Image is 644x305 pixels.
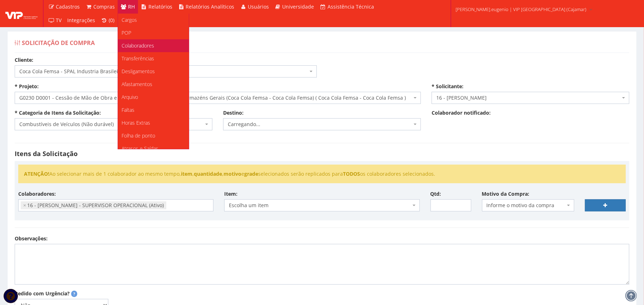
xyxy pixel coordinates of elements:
span: RH [128,3,135,10]
label: * Projeto: [15,83,39,90]
label: Motivo da Compra: [482,190,530,197]
strong: ? [73,291,75,296]
span: Carregando... [223,118,421,130]
span: Afastamentos [122,81,152,87]
span: POP [122,29,131,36]
label: Qtd: [431,190,441,197]
a: Faltas [118,104,189,116]
span: Coca Cola Femsa - SPAL Industria Brasileira de Bebidas S.A [19,68,308,75]
a: Horas Extras [118,116,189,129]
img: logo [5,8,38,19]
label: Colaborador notificado: [432,109,491,116]
label: Colaboradores: [18,190,56,197]
a: Cargos [118,14,189,26]
strong: grade [244,170,258,177]
a: Atrasos e Saídas Antecipadas [118,142,189,161]
span: Pedidos marcados como urgentes serão destacados com uma tarja vermelha e terão seu motivo de urgê... [71,291,77,297]
a: TV [45,14,65,27]
span: Carregando... [228,121,412,128]
span: Assistência Técnica [328,3,374,10]
label: Observações: [15,235,48,242]
span: Relatórios [148,3,172,10]
li: 16 - FELIPE DE SOUZA EUGENIO - SUPERVISOR OPERACIONAL (Ativo) [21,201,166,209]
span: Combustíveis de Veículos (Não durável) [19,121,203,128]
strong: motivo [223,170,241,177]
label: Cliente: [15,56,33,64]
span: G0230 D0001 - Cessão de Mão de Obra e Equipamentos - Logística e Armazéns Gerais (Coca Cola Femsa... [19,94,412,101]
span: [PERSON_NAME].eugenio | VIP [GEOGRAPHIC_DATA] (Cajamar) [456,6,586,13]
a: Desligamentos [118,65,189,78]
span: Faltas [122,106,134,113]
span: Arquivo [122,94,138,100]
span: × [23,202,26,209]
span: Horas Extras [122,119,150,126]
span: TV [56,17,62,24]
span: Coca Cola Femsa - SPAL Industria Brasileira de Bebidas S.A [15,65,317,77]
span: Atrasos e Saídas Antecipadas [122,145,158,158]
a: Afastamentos [118,78,189,91]
a: POP [118,26,189,39]
label: Pedido com Urgência? [15,290,70,297]
a: Transferências [118,52,189,65]
span: Colaboradores [122,42,154,49]
strong: TODOS [343,170,360,177]
label: Item: [224,190,237,197]
span: Escolha um item [229,202,411,209]
strong: quantidade [194,170,222,177]
strong: ATENÇÃO! [24,170,49,177]
a: Arquivo [118,91,189,104]
strong: Itens da Solicitação [15,149,78,158]
span: 16 - FELIPE DE SOUZA EUGENIO [432,92,629,104]
label: Destino: [223,109,244,116]
span: Compras [93,3,115,10]
span: 16 - FELIPE DE SOUZA EUGENIO [436,94,620,101]
li: Ao selecionar mais de 1 colaborador ao mesmo tempo, , , e selecionados serão replicados para os c... [24,170,620,177]
span: Relatórios Analíticos [186,3,235,10]
span: Transferências [122,55,154,62]
span: Universidade [282,3,314,10]
span: Folha de ponto [122,132,155,139]
span: Cadastros [56,3,80,10]
span: Usuários [248,3,269,10]
label: * Solicitante: [432,83,463,90]
span: G0230 D0001 - Cessão de Mão de Obra e Equipamentos - Logística e Armazéns Gerais (Coca Cola Femsa... [15,92,421,104]
span: Integrações [68,17,95,24]
label: * Categoria de Itens da Solicitação: [15,109,101,116]
span: Desligamentos [122,68,155,75]
a: Folha de ponto [118,129,189,142]
span: Informe o motivo da compra [487,202,565,209]
a: Integrações [65,14,98,27]
span: Escolha um item [224,199,419,211]
span: Cargos [122,16,137,23]
strong: item [181,170,192,177]
span: Informe o motivo da compra [482,199,574,211]
a: Colaboradores [118,39,189,52]
span: Solicitação de Compra [22,39,95,47]
span: Combustíveis de Veículos (Não durável) [15,118,212,130]
span: (0) [109,17,114,24]
a: (0) [98,14,118,27]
